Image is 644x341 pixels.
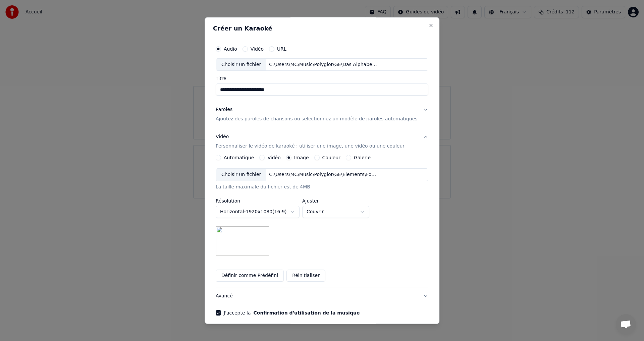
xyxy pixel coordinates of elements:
p: Personnaliser le vidéo de karaoké : utiliser une image, une vidéo ou une couleur [216,143,405,150]
label: Automatique [224,156,254,160]
h2: Créer un Karaoké [213,25,431,32]
div: La taille maximale du fichier est de 4MB [216,184,428,191]
label: Image [294,156,309,160]
div: C:\Users\MC\Music\Polyglot\GE\Elements\Fond.png [267,172,381,178]
label: Résolution [216,199,300,204]
label: URL [277,47,286,51]
div: Choisir un fichier [216,59,266,71]
button: ParolesAjoutez des paroles de chansons ou sélectionnez un modèle de paroles automatiques [216,101,428,128]
button: J'accepte la [254,311,360,316]
div: VidéoPersonnaliser le vidéo de karaoké : utiliser une image, une vidéo ou une couleur [216,155,428,287]
div: Paroles [216,107,232,113]
label: Vidéo [251,47,264,51]
label: Galerie [354,156,371,160]
label: J'accepte la [224,311,360,316]
label: Vidéo [268,156,281,160]
div: Vidéo [216,134,405,150]
label: Titre [216,76,428,81]
label: Audio [224,47,237,51]
button: Réinitialiser [286,270,325,282]
div: Choisir un fichier [216,169,266,181]
button: Avancé [216,288,428,305]
button: Définir comme Prédéfini [216,270,284,282]
label: Couleur [322,156,340,160]
button: VidéoPersonnaliser le vidéo de karaoké : utiliser une image, une vidéo ou une couleur [216,128,428,155]
div: C:\Users\MC\Music\Polyglot\GE\Das Alphabet-Lied (Remix2).mp3 [267,61,381,68]
p: Ajoutez des paroles de chansons ou sélectionnez un modèle de paroles automatiques [216,116,418,123]
label: Ajuster [302,199,369,204]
